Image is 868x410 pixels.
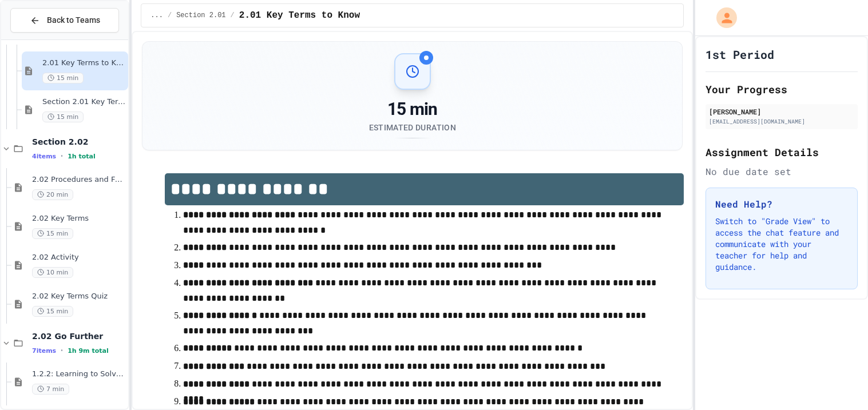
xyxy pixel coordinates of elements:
[68,153,96,160] span: 1h total
[32,175,126,185] span: 2.02 Procedures and Functions
[42,112,84,122] span: 15 min
[10,8,119,33] button: Back to Teams
[47,14,100,26] span: Back to Teams
[706,144,858,160] h2: Assignment Details
[32,253,126,262] span: 2.02 Activity
[32,214,126,224] span: 2.02 Key Terms
[231,11,235,20] span: /
[239,9,360,22] span: 2.01 Key Terms to Know
[176,11,225,20] span: Section 2.01
[715,216,848,273] p: Switch to "Grade View" to access the chat feature and communicate with your teacher for help and ...
[32,267,73,278] span: 10 min
[369,99,456,120] div: 15 min
[32,347,56,355] span: 7 items
[32,306,73,317] span: 15 min
[32,228,73,239] span: 15 min
[168,11,172,20] span: /
[706,81,858,97] h2: Your Progress
[42,58,126,68] span: 2.01 Key Terms to Know
[61,152,63,161] span: •
[369,122,456,133] div: Estimated Duration
[709,106,854,117] div: [PERSON_NAME]
[61,346,63,355] span: •
[42,73,84,83] span: 15 min
[68,347,109,355] span: 1h 9m total
[32,292,126,301] span: 2.02 Key Terms Quiz
[706,46,774,62] h1: 1st Period
[704,5,740,31] div: My Account
[32,369,126,379] span: 1.2.2: Learning to Solve Hard Problems
[715,197,848,211] h3: Need Help?
[706,165,858,178] div: No due date set
[42,97,126,107] span: Section 2.01 Key Terms Quiz
[150,11,163,20] span: ...
[32,137,126,147] span: Section 2.02
[32,384,69,395] span: 7 min
[32,153,56,160] span: 4 items
[709,117,854,126] div: [EMAIL_ADDRESS][DOMAIN_NAME]
[32,189,73,200] span: 20 min
[32,331,126,341] span: 2.02 Go Further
